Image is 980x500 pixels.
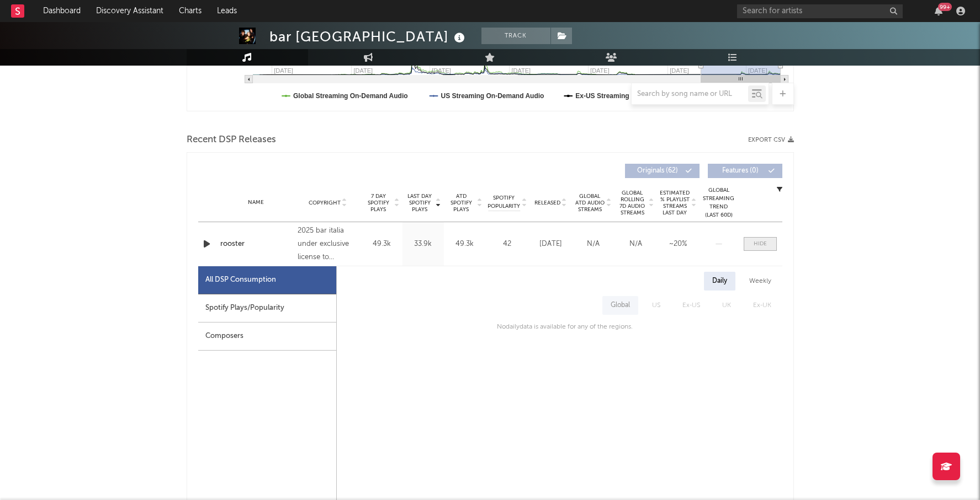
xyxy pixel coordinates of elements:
div: [DATE] [532,239,569,250]
a: rooster [220,239,293,250]
div: N/A [617,239,654,250]
span: Released [534,200,560,206]
div: N/A [575,239,612,250]
span: Recent DSP Releases [187,133,276,147]
span: 7 Day Spotify Plays [364,193,393,213]
span: Global ATD Audio Streams [575,193,605,213]
div: 49.3k [447,239,483,250]
span: Estimated % Playlist Streams Last Day [660,190,690,216]
div: No daily data is available for any of the regions. [486,320,633,334]
div: Composers [198,322,336,351]
div: All DSP Consumption [198,266,336,294]
span: Global Rolling 7D Audio Streams [617,190,648,216]
div: 99 + [938,3,952,11]
span: ATD Spotify Plays [447,193,476,213]
div: 2025 bar italia under exclusive license to Matador Records [298,224,358,264]
span: Spotify Popularity [488,194,520,211]
input: Search by song name or URL [632,90,748,99]
div: All DSP Consumption [205,273,276,287]
span: Features ( 0 ) [715,168,766,174]
div: ~ 20 % [660,239,697,250]
div: Daily [704,272,735,291]
div: Spotify Plays/Popularity [198,294,336,322]
div: 33.9k [405,239,441,250]
div: bar [GEOGRAPHIC_DATA] [269,28,468,46]
button: Originals(62) [625,164,700,178]
span: Last Day Spotify Plays [405,193,435,213]
input: Search for artists [737,4,903,18]
button: Track [481,28,550,44]
div: Weekly [741,272,780,291]
div: Name [220,198,293,207]
div: 49.3k [364,239,400,250]
button: Features(0) [708,164,782,178]
div: Global Streaming Trend (Last 60D) [702,186,735,219]
div: 42 [488,239,527,250]
span: Originals ( 62 ) [632,168,683,174]
button: 99+ [935,7,942,15]
span: Copyright [309,200,341,206]
button: Export CSV [748,137,794,143]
